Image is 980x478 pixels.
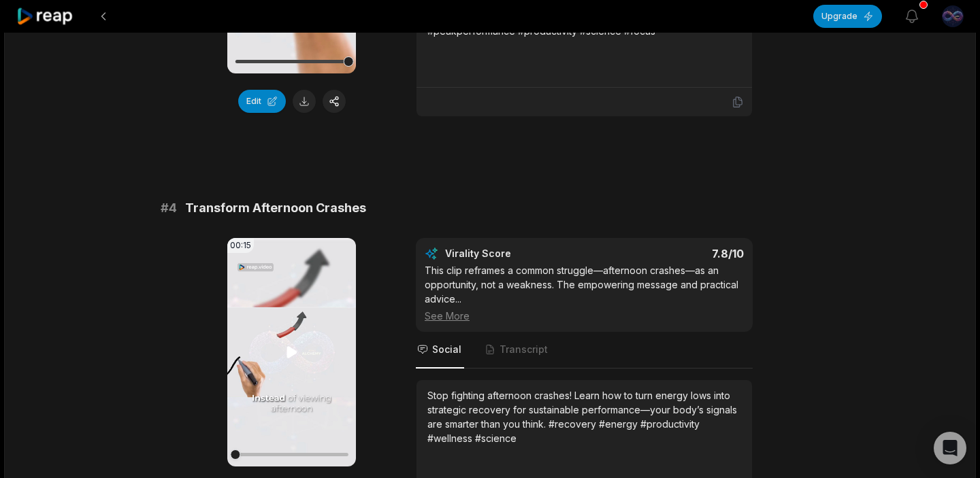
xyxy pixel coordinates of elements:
[598,247,745,260] div: 7.8 /10
[445,247,591,260] div: Virality Score
[432,343,461,356] span: Social
[161,199,177,218] span: # 4
[227,238,356,466] video: Your browser does not support mp4 format.
[500,343,548,356] span: Transcript
[427,388,741,445] div: Stop fighting afternoon crashes! Learn how to turn energy lows into strategic recovery for sustai...
[934,432,966,464] div: Open Intercom Messenger
[425,309,744,323] div: See More
[425,263,744,323] div: This clip reframes a common struggle—afternoon crashes—as an opportunity, not a weakness. The emp...
[813,5,882,28] button: Upgrade
[185,199,366,218] span: Transform Afternoon Crashes
[238,90,286,113] button: Edit
[416,332,753,369] nav: Tabs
